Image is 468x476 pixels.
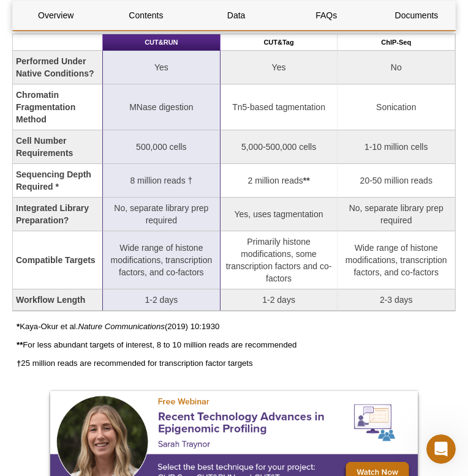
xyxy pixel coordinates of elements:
td: 1-2 days [103,289,220,311]
td: 8 million reads † [103,164,220,198]
iframe: Intercom live chat [426,434,456,464]
td: 20-50 million reads [338,164,455,198]
strong: Cell Number Requirements [16,136,73,158]
td: Sonication [338,84,455,130]
a: Contents [103,1,189,30]
th: ChIP-Seq [338,34,455,51]
p: Kaya-Okur et al. (2019) 10:1930 [17,321,456,333]
td: No, separate library prep required [338,198,455,231]
th: CUT&RUN [103,34,220,51]
td: 2 million reads [221,164,338,198]
strong: Integrated Library Preparation? [16,203,89,225]
a: Documents [374,1,459,30]
strong: Compatible Targets [16,255,96,265]
td: Wide range of histone modifications, transcription factors, and co-factors [103,231,220,289]
td: Wide range of histone modifications, transcription factors, and co-factors [338,231,455,289]
th: CUT&Tag [221,34,338,51]
em: Nature Communications [78,322,164,331]
td: Yes [103,51,220,84]
strong: Chromatin Fragmentation Method [16,90,75,124]
strong: Workflow Length [16,295,85,305]
td: No, separate library prep required [103,198,220,231]
strong: Performed Under Native Conditions? [16,56,94,78]
td: No [338,51,455,84]
strong: Sequencing Depth Required * [16,169,91,192]
td: MNase digestion [103,84,220,130]
td: 5,000-500,000 cells [221,130,338,164]
td: Yes, uses tagmentation [221,198,338,231]
td: Tn5-based tagmentation [221,84,338,130]
td: 1-10 million cells [338,130,455,164]
strong: † [17,359,21,368]
a: Overview [13,1,99,30]
td: 500,000 cells [103,130,220,164]
td: 1-2 days [221,289,338,311]
a: FAQs [284,1,369,30]
td: Yes [221,51,338,84]
td: Primarily histone modifications, some transcription factors and co-factors [221,231,338,289]
td: 2-3 days [338,289,455,311]
p: For less abundant targets of interest, 8 to 10 million reads are recommended [17,339,456,351]
a: Data [193,1,279,30]
p: 25 million reads are recommended for transcription factor targets [17,357,456,370]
